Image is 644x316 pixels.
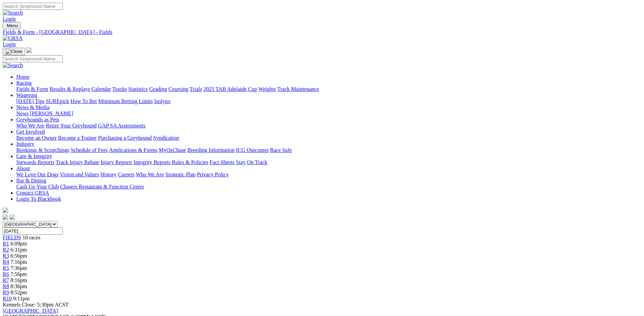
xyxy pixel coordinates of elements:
a: Get Involved [16,129,45,135]
a: News [16,111,29,116]
a: Bookings & Scratchings [16,147,69,153]
a: Purchasing a Greyhound [98,135,152,141]
a: R7 [3,277,9,283]
span: R4 [3,259,9,265]
a: How To Bet [71,98,97,104]
span: 10 races [22,235,40,240]
a: R10 [3,296,12,301]
div: News & Media [16,111,641,117]
input: Search [3,3,63,10]
a: Vision and Values [60,172,99,177]
span: 6:31pm [11,247,27,253]
a: Home [16,74,30,80]
a: R8 [3,283,9,289]
a: Fact Sheets [210,159,235,165]
a: Stewards Reports [16,159,54,165]
span: 8:16pm [11,277,27,283]
a: [DATE] Tips [16,98,44,104]
a: Strategic Plan [165,172,196,177]
input: Select date [3,228,63,235]
a: Tracks [112,86,127,92]
a: Become a Trainer [58,135,97,141]
span: Kennels Close: 5:30pm ACST [3,302,69,308]
a: Care & Integrity [16,153,52,159]
button: Toggle navigation [3,48,25,55]
div: Industry [16,147,641,153]
a: Calendar [91,86,111,92]
a: Rules & Policies [172,159,208,165]
a: Who We Are [16,123,44,129]
a: 2025 TAB Adelaide Cup [203,86,257,92]
a: Wagering [16,92,37,98]
a: R9 [3,290,9,295]
span: Menu [7,23,18,28]
a: Isolynx [154,98,170,104]
a: Login [3,16,16,22]
div: Greyhounds as Pets [16,123,641,129]
span: 6:56pm [11,253,27,259]
a: R5 [3,265,9,271]
a: Statistics [128,86,148,92]
a: MyOzChase [159,147,186,153]
a: Results & Replays [50,86,90,92]
a: Chasers Restaurant & Function Centre [60,184,144,190]
a: Careers [118,172,134,177]
a: Racing [16,80,32,86]
a: Industry [16,141,34,147]
a: About [16,165,30,171]
div: About [16,172,641,178]
a: R1 [3,241,9,246]
a: Schedule of Fees [71,147,108,153]
span: 8:36pm [11,283,27,289]
a: Track Maintenance [277,86,319,92]
a: R3 [3,253,9,259]
a: Integrity Reports [133,159,170,165]
img: GRSA [3,35,23,41]
a: GAP SA Assessments [98,123,146,129]
img: logo-grsa-white.png [3,208,8,213]
a: SUREpick [46,98,69,104]
div: Wagering [16,98,641,104]
a: Fields & Form [16,86,48,92]
a: [GEOGRAPHIC_DATA] [3,308,58,314]
a: Login To Blackbook [16,196,61,202]
span: 7:36pm [11,265,27,271]
a: Track Injury Rebate [56,159,99,165]
div: Get Involved [16,135,641,141]
a: Applications & Forms [109,147,158,153]
a: Fields & Form - [GEOGRAPHIC_DATA] - Fields [3,29,641,35]
a: R6 [3,271,9,277]
a: Greyhounds as Pets [16,117,59,122]
a: Login [3,41,16,47]
a: History [100,172,116,177]
a: ICG Outcomes [236,147,269,153]
div: Care & Integrity [16,159,641,165]
span: 7:56pm [11,271,27,277]
a: Privacy Policy [197,172,229,177]
a: [PERSON_NAME] [30,111,73,116]
a: Become an Owner [16,135,57,141]
img: Search [3,10,23,16]
span: 6:09pm [11,241,27,246]
a: FIELDS [3,235,21,240]
a: Race Safe [270,147,292,153]
a: Contact GRSA [16,190,49,196]
a: Grading [149,86,167,92]
div: Bar & Dining [16,184,641,190]
a: Stay On Track [236,159,267,165]
a: News & Media [16,104,50,110]
a: Breeding Information [187,147,235,153]
a: We Love Our Dogs [16,172,58,177]
span: 8:52pm [11,290,27,295]
a: R2 [3,247,9,253]
a: Trials [189,86,202,92]
a: Bar & Dining [16,178,46,183]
